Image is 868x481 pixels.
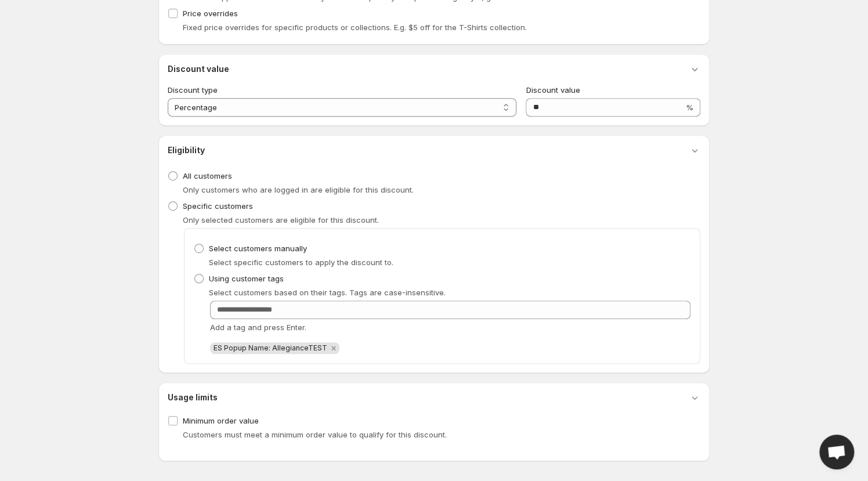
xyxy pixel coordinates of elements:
a: Open chat [819,435,854,469]
button: Remove ES Popup Name: AllegianceTEST [328,343,339,353]
span: Only selected customers are eligible for this discount. [183,215,379,225]
span: Add a tag and press Enter. [210,323,306,332]
span: All customers [183,171,232,180]
span: Discount value [526,85,580,95]
span: Specific customers [183,201,253,211]
h3: Eligibility [168,144,205,156]
span: Minimum order value [183,416,259,425]
span: Fixed price overrides for specific products or collections. E.g. $5 off for the T-Shirts collection. [183,23,527,32]
h3: Discount value [168,63,229,75]
span: Select customers manually [209,244,307,253]
span: ES Popup Name: AllegianceTEST [214,343,327,352]
span: Using customer tags [209,274,284,283]
span: Select specific customers to apply the discount to. [209,258,393,267]
span: % [686,103,693,112]
span: Discount type [168,85,218,95]
span: Customers must meet a minimum order value to qualify for this discount. [183,430,447,439]
span: Select customers based on their tags. Tags are case-insensitive. [209,288,446,297]
h3: Usage limits [168,392,218,403]
span: Only customers who are logged in are eligible for this discount. [183,185,414,194]
span: Price overrides [183,9,238,18]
